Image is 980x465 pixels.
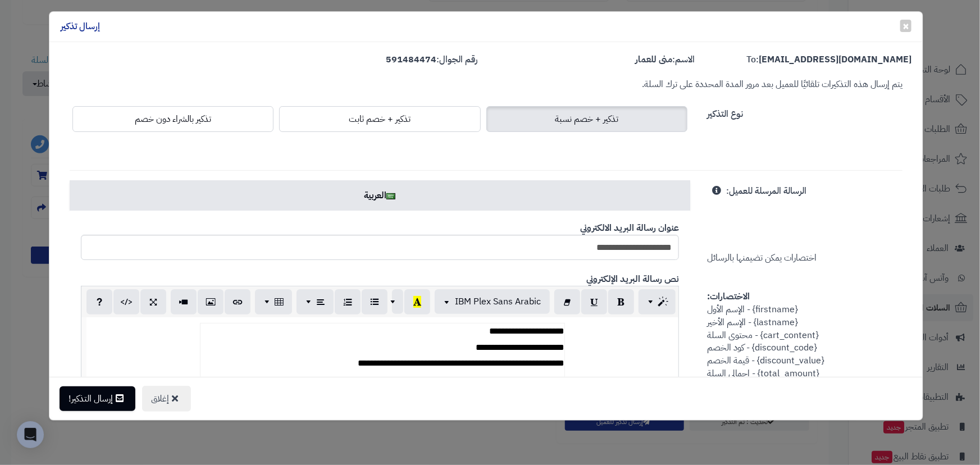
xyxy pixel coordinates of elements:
label: نوع التذكير [707,103,743,121]
span: IBM Plex Sans Arabic [455,295,541,308]
span: تذكير + خصم نسبة [555,112,618,126]
div: Open Intercom Messenger [17,421,44,448]
a: العربية [70,180,690,211]
label: رقم الجوال: [386,53,478,66]
strong: منى للعمار [635,53,672,66]
label: الاسم: [635,53,695,66]
small: يتم إرسال هذه التذكيرات تلقائيًا للعميل بعد مرور المدة المحددة على ترك السلة. [642,77,902,91]
button: إغلاق [142,386,191,412]
strong: [EMAIL_ADDRESS][DOMAIN_NAME] [759,53,911,66]
span: × [902,17,909,34]
strong: الاختصارات: [707,290,750,303]
strong: 591484474 [386,53,437,66]
label: To: [746,53,911,66]
span: تذكير بالشراء دون خصم [135,112,211,126]
button: إرسال التذكير! [60,386,135,411]
h4: إرسال تذكير [61,20,100,33]
b: نص رسالة البريد الإلكتروني [586,272,679,286]
img: ar.png [386,193,395,199]
span: تذكير + خصم ثابت [349,112,411,126]
span: اختصارات يمكن تضيمنها بالرسائل {firstname} - الإسم الأول {lastname} - الإسم الأخير {cart_content}... [707,184,830,418]
label: الرسالة المرسلة للعميل: [726,180,806,198]
b: عنوان رسالة البريد الالكتروني [580,221,679,235]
